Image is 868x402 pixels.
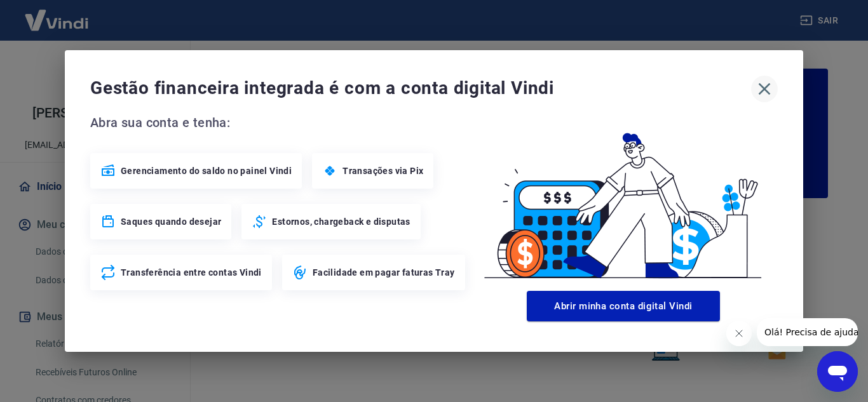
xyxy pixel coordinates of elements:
span: Abra sua conta e tenha: [90,112,469,133]
span: Gestão financeira integrada é com a conta digital Vindi [90,76,751,101]
span: Olá! Precisa de ajuda? [8,9,107,19]
span: Gerenciamento do saldo no painel Vindi [121,164,292,177]
span: Transações via Pix [342,164,423,177]
span: Transferência entre contas Vindi [121,266,262,279]
iframe: Mensagem da empresa [757,318,858,346]
img: Good Billing [469,112,778,286]
span: Saques quando desejar [121,215,221,228]
iframe: Fechar mensagem [726,321,752,346]
span: Estornos, chargeback e disputas [272,215,410,228]
button: Abrir minha conta digital Vindi [527,291,720,321]
iframe: Botão para abrir a janela de mensagens [817,351,858,392]
span: Facilidade em pagar faturas Tray [313,266,455,279]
